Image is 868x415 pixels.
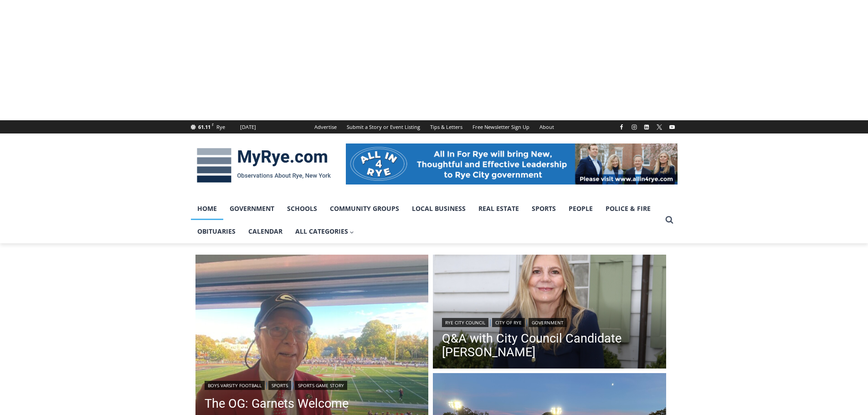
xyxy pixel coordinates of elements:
a: Read More Q&A with City Council Candidate Maria Tufvesson Shuck [433,255,666,371]
a: People [562,197,599,220]
a: Advertise [309,120,342,133]
a: Schools [281,197,324,220]
a: Tips & Letters [425,120,467,133]
button: View Search Form [661,212,678,228]
a: Government [223,197,281,220]
a: Police & Fire [599,197,657,220]
img: All in for Rye [346,143,678,184]
a: Linkedin [641,122,652,133]
a: Local Business [406,197,472,220]
div: Rye [216,123,225,131]
nav: Primary Navigation [191,197,661,243]
img: MyRye.com [191,142,337,189]
nav: Secondary Navigation [309,120,559,133]
a: City of Rye [492,318,525,327]
a: Instagram [629,122,640,133]
div: [DATE] [240,123,256,131]
a: Real Estate [472,197,525,220]
a: Home [191,197,223,220]
span: All Categories [295,226,354,236]
a: Government [529,318,567,327]
a: YouTube [667,122,678,133]
img: (PHOTO: City council candidate Maria Tufvesson Shuck.) [433,255,666,371]
a: Community Groups [324,197,406,220]
a: Calendar [242,220,289,243]
div: | | [205,379,420,390]
a: About [534,120,559,133]
a: Sports Game Story [295,381,347,390]
a: X [654,122,665,133]
a: Submit a Story or Event Listing [342,120,425,133]
span: 61.11 [198,123,211,130]
a: Boys Varsity Football [205,381,265,390]
a: Free Newsletter Sign Up [467,120,534,133]
div: | | [442,316,657,327]
a: Q&A with City Council Candidate [PERSON_NAME] [442,332,657,359]
a: Sports [268,381,291,390]
a: Rye City Council [442,318,488,327]
span: F [212,122,214,127]
a: Facebook [616,122,627,133]
a: Sports [525,197,562,220]
a: Obituaries [191,220,242,243]
a: All Categories [289,220,361,243]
